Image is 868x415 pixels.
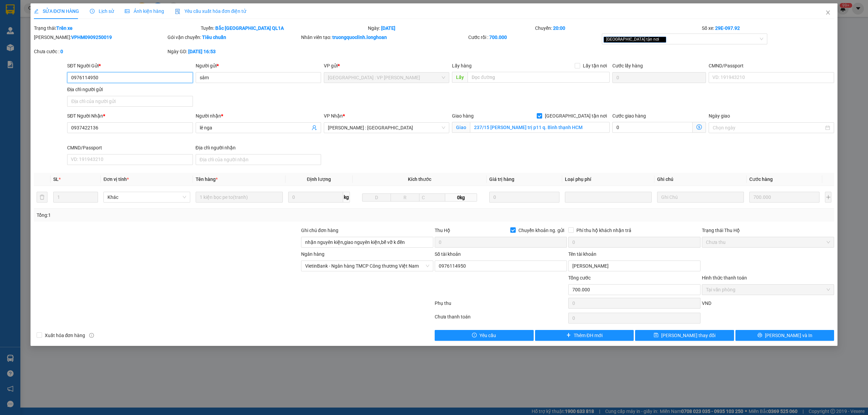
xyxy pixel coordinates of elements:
span: Ảnh kiện hàng [125,8,164,14]
label: Ghi chú đơn hàng [301,228,338,233]
b: 0 [60,49,63,54]
b: 29E-097.92 [715,25,740,31]
label: Tên tài khoản [568,251,596,257]
span: 0kg [445,193,477,202]
span: Chưa thu [706,237,830,247]
span: kg [343,192,350,203]
label: Số tài khoản [435,251,461,257]
input: Địa chỉ của người gửi [67,96,193,107]
input: Số tài khoản [435,261,567,271]
span: Xuất hóa đơn hàng [42,332,88,339]
div: Người gửi [196,62,321,69]
div: Tổng: 1 [37,211,335,219]
span: plus [566,333,571,338]
span: info-circle [89,333,94,338]
span: Khác [107,192,186,202]
div: Địa chỉ người gửi [67,86,193,93]
label: Hình thức thanh toán [702,275,747,281]
span: Lấy [452,72,468,83]
span: Lấy tận nơi [580,62,610,69]
span: Yêu cầu [479,332,496,339]
span: Định lượng [307,177,331,182]
b: [DATE] 16:53 [188,49,216,54]
b: [DATE] [381,25,395,31]
span: Yêu cầu xuất hóa đơn điện tử [175,8,246,14]
input: 0 [489,192,559,203]
div: Ngày: [367,24,534,32]
input: VD: Bàn, Ghế [196,192,282,203]
b: Bắc [GEOGRAPHIC_DATA] QL1A [215,25,284,31]
b: 700.000 [489,35,507,40]
span: [GEOGRAPHIC_DATA] tận nơi [604,37,666,43]
b: VPHM0909250019 [71,35,112,40]
div: CMND/Passport [709,62,834,69]
div: Địa chỉ người nhận [196,144,321,151]
span: clock-circle [90,9,95,14]
span: Hồ Chí Minh : Kho Quận 12 [328,123,445,133]
button: Close [818,3,837,22]
div: SĐT Người Nhận [67,112,193,120]
span: VietinBank - Ngân hàng TMCP Công thương Việt Nam [305,261,429,271]
span: Thêm ĐH mới [574,332,603,339]
div: Trạng thái: [33,24,200,32]
span: user-add [312,125,317,130]
span: Lấy hàng [452,63,472,68]
span: Giá trị hàng [489,177,514,182]
span: [GEOGRAPHIC_DATA] tận nơi [542,112,610,120]
div: Chuyến: [534,24,702,32]
input: Giao tận nơi [470,122,610,133]
button: exclamation-circleYêu cầu [435,330,534,341]
input: Ghi Chú [657,192,744,203]
div: Phụ thu [434,299,568,311]
span: save [654,333,658,338]
span: Thu Hộ [435,228,450,233]
button: plusThêm ĐH mới [535,330,634,341]
b: Trên xe [56,25,73,31]
span: Lịch sử [90,8,114,14]
span: Tại văn phòng [706,285,830,295]
input: C [419,193,445,202]
div: Ngày GD: [167,48,300,55]
span: Kích thước [408,177,431,182]
label: Ngày giao [709,113,730,119]
button: plus [825,192,831,203]
input: Ngày giao [713,124,824,131]
span: Cước hàng [749,177,773,182]
th: Ghi chú [654,173,747,186]
span: Giao [452,122,470,133]
label: Ngân hàng [301,251,324,257]
span: Đơn vị tính [103,177,129,182]
div: [PERSON_NAME]: [34,34,166,41]
span: close [660,38,664,41]
div: Số xe: [701,24,835,32]
span: edit [34,9,39,14]
span: exclamation-circle [472,333,477,338]
label: Cước lấy hàng [612,63,643,68]
span: [PERSON_NAME] thay đổi [661,332,715,339]
div: Nhân viên tạo: [301,34,467,41]
span: SL [53,177,59,182]
input: R [391,193,419,202]
span: Phí thu hộ khách nhận trả [574,227,634,234]
span: [PERSON_NAME] và In [765,332,812,339]
input: Dọc đường [468,72,610,83]
span: Tên hàng [196,177,218,182]
div: VP gửi [324,62,449,69]
button: save[PERSON_NAME] thay đổi [635,330,734,341]
span: Giao hàng [452,113,474,119]
div: Gói vận chuyển: [167,34,300,41]
div: Chưa thanh toán [434,313,568,325]
input: Cước lấy hàng [612,72,706,83]
input: Tên tài khoản [568,261,701,271]
b: Tiêu chuẩn [202,35,226,40]
input: Cước giao hàng [612,122,693,133]
span: VND [702,300,711,306]
span: SỬA ĐƠN HÀNG [34,8,79,14]
span: Chuyển khoản ng. gửi [516,227,567,234]
button: printer[PERSON_NAME] và In [735,330,834,341]
div: Tuyến: [200,24,367,32]
div: Chưa cước : [34,48,166,55]
input: Ghi chú đơn hàng [301,237,433,248]
img: icon [175,9,180,14]
div: SĐT Người Gửi [67,62,193,69]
